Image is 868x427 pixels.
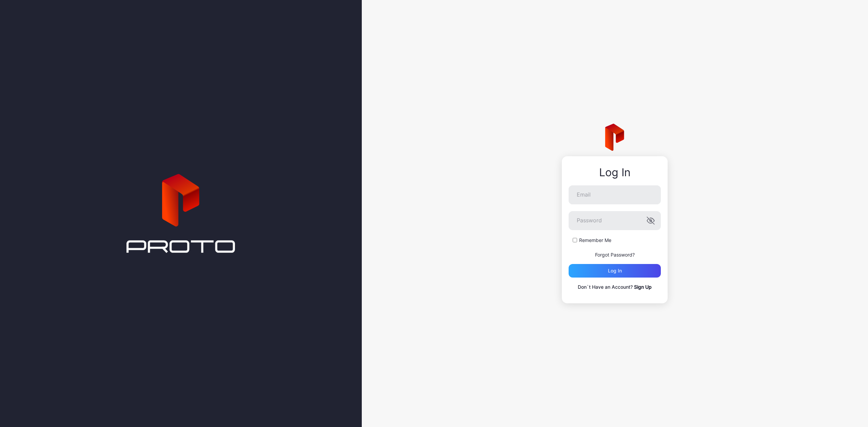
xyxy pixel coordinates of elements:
label: Remember Me [579,237,611,244]
input: Email [569,185,661,204]
input: Password [569,211,661,230]
a: Sign Up [634,284,652,290]
button: Password [647,217,655,225]
a: Forgot Password? [595,252,635,258]
div: Log In [569,166,661,179]
button: Log in [569,264,661,278]
p: Don`t Have an Account? [569,283,661,291]
div: Log in [608,268,622,273]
